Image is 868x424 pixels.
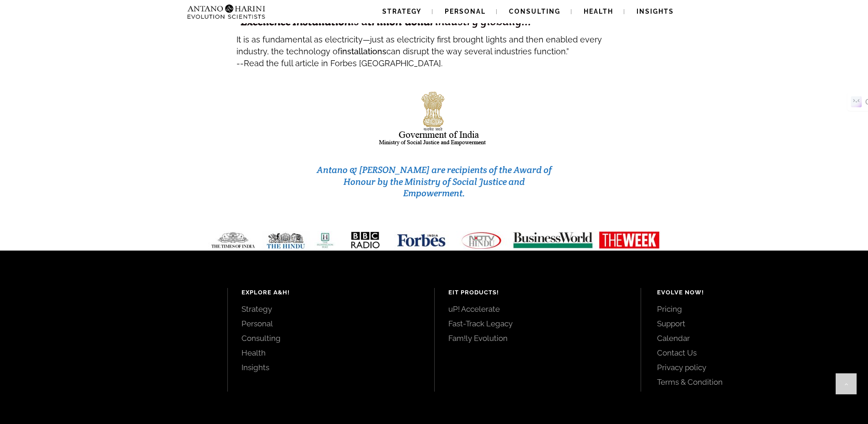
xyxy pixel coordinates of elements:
a: Pricing [657,304,847,314]
span: It is as fundamental as electricity—just as electricity first brought lights and then enabled eve... [236,35,602,56]
a: Calendar [657,333,847,343]
span: -- [236,58,244,68]
span: Personal [445,8,486,15]
h3: Antano & [PERSON_NAME] are recipients of the Award of Honour by the Ministry of Social Justice an... [314,164,555,199]
span: Consulting [509,8,560,15]
a: Strategy [241,304,421,314]
a: Fast-Track Legacy [448,319,627,329]
a: Fam!ly Evolution [448,333,627,343]
h4: Explore A&H! [241,288,421,297]
a: Health [241,348,421,358]
strong: Excellence Installation [241,14,351,28]
img: Media-Strip [201,231,668,250]
strong: trillion [368,14,402,28]
a: Support [657,319,847,329]
a: Contact Us [657,348,847,358]
h4: Evolve Now! [657,288,847,297]
a: Personal [241,319,421,329]
span: Strategy [382,8,421,15]
span: Health [584,8,613,15]
strong: installations [340,47,386,56]
h4: EIT Products! [448,288,627,297]
a: Read the full article in Forbes [GEOGRAPHIC_DATA]. [244,53,442,70]
span: Read the full article in Forbes [GEOGRAPHIC_DATA]. [244,58,442,68]
a: Terms & Condition [657,377,847,387]
strong: dollar [405,14,435,28]
a: Insights [241,362,421,372]
span: Insights [637,8,674,15]
a: Privacy policy [657,362,847,372]
a: Consulting [241,333,421,343]
img: india-logo1 [378,89,490,148]
span: “ is a - industry globally... [236,14,531,28]
a: uP! Accelerate [448,304,627,314]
